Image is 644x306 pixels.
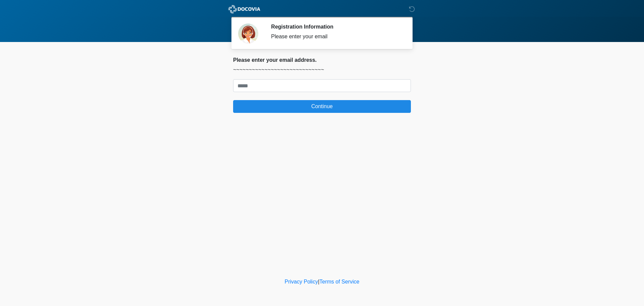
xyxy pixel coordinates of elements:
button: Continue [233,100,411,113]
a: Terms of Service [319,279,359,285]
a: | [318,279,319,285]
img: ABC Med Spa- GFEase Logo [226,5,262,13]
img: Agent Avatar [238,24,258,44]
p: ~~~~~~~~~~~~~~~~~~~~~~~~~~~~~ [233,66,411,74]
h2: Please enter your email address. [233,57,411,63]
a: Privacy Policy [285,279,318,285]
h2: Registration Information [271,24,401,30]
div: Please enter your email [271,33,401,41]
